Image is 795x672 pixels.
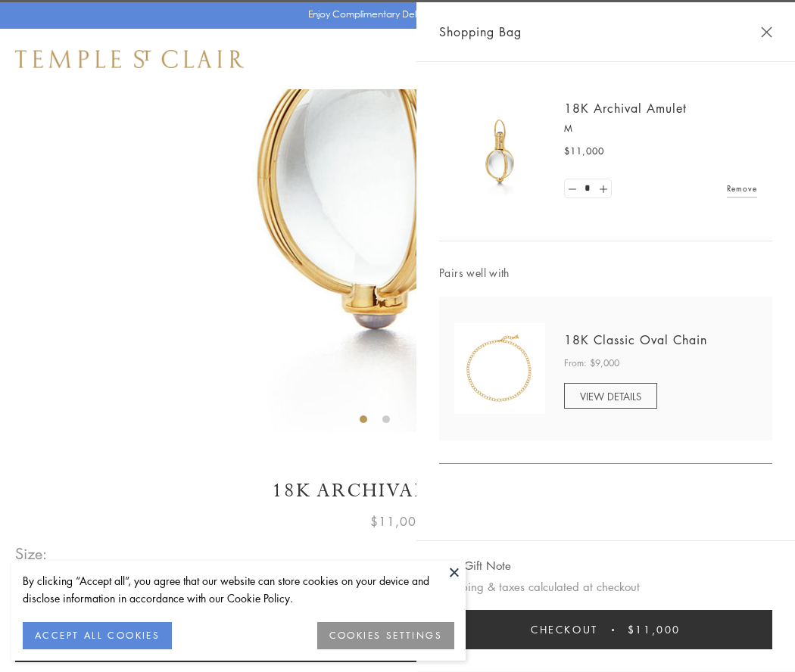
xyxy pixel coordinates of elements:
[454,323,545,414] img: N88865-OV18
[580,389,641,403] span: VIEW DETAILS
[370,512,425,531] span: $11,000
[15,541,48,566] span: Size:
[564,356,619,371] span: From: $9,000
[454,106,545,197] img: 18K Archival Amulet
[317,622,454,649] button: COOKIES SETTINGS
[564,121,757,136] p: M
[23,622,172,649] button: ACCEPT ALL COOKIES
[595,179,610,198] a: Set quantity to 2
[564,144,604,159] span: $11,000
[727,180,757,197] a: Remove
[439,264,772,282] span: Pairs well with
[564,383,657,409] a: VIEW DETAILS
[308,7,480,22] p: Enjoy Complimentary Delivery & Returns
[628,621,681,638] span: $11,000
[15,50,244,68] img: Temple St. Clair
[439,556,511,575] button: Add Gift Note
[439,22,522,42] span: Shopping Bag
[761,26,772,38] button: Close Shopping Bag
[15,478,780,504] h1: 18K Archival Amulet
[565,179,580,198] a: Set quantity to 0
[564,331,707,348] a: 18K Classic Oval Chain
[23,572,454,607] div: By clicking “Accept all”, you agree that our website can store cookies on your device and disclos...
[564,100,687,117] a: 18K Archival Amulet
[439,610,772,649] button: Checkout $11,000
[531,621,598,638] span: Checkout
[439,577,772,596] p: Shipping & taxes calculated at checkout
